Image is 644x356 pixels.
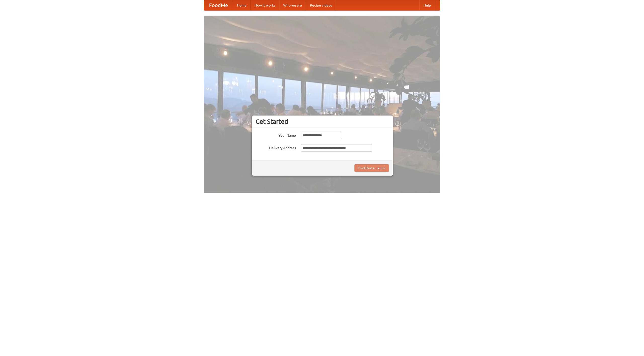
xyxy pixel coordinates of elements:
button: Find Restaurants! [354,164,389,172]
label: Delivery Address [256,144,296,150]
a: Who we are [279,0,306,10]
a: Help [419,0,435,10]
h3: Get Started [256,118,389,125]
a: Home [233,0,251,10]
a: FoodMe [204,0,233,10]
a: How it works [251,0,279,10]
label: Your Name [256,132,296,138]
a: Recipe videos [306,0,336,10]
